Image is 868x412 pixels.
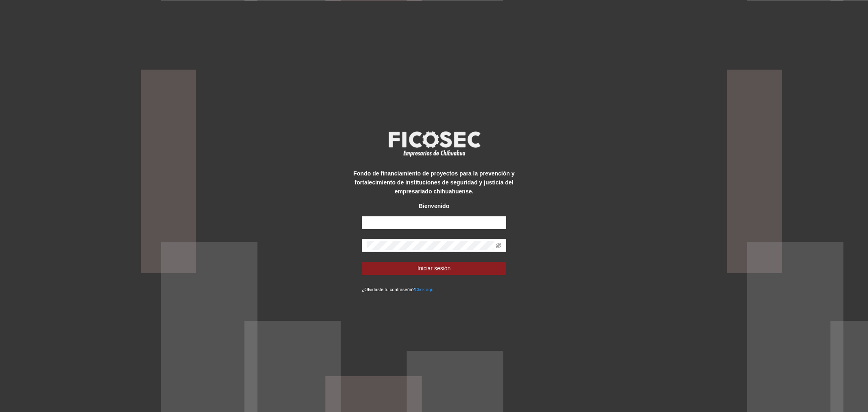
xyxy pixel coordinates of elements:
[418,264,451,273] span: Iniciar sesión
[362,287,435,292] small: ¿Olvidaste tu contraseña?
[496,243,501,248] span: eye-invisible
[415,287,435,292] a: Click aqui
[354,170,515,195] strong: Fondo de financiamiento de proyectos para la prevención y fortalecimiento de instituciones de seg...
[419,203,449,209] strong: Bienvenido
[383,129,485,159] img: logo
[362,262,507,275] button: Iniciar sesión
